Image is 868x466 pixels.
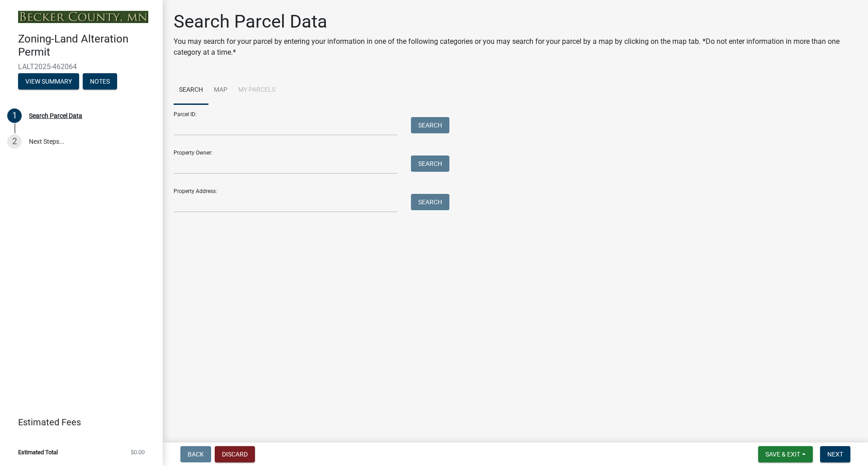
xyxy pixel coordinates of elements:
[758,446,813,462] button: Save & Exit
[180,446,211,462] button: Back
[411,194,449,210] button: Search
[411,117,449,133] button: Search
[174,76,208,105] a: Search
[18,73,79,89] button: View Summary
[174,36,857,58] p: You may search for your parcel by entering your information in one of the following categories or...
[820,446,850,462] button: Next
[765,451,800,458] span: Save & Exit
[18,33,156,59] h4: Zoning-Land Alteration Permit
[411,155,449,172] button: Search
[7,108,22,123] div: 1
[208,76,233,105] a: Map
[18,62,145,71] span: LALT2025-462064
[131,449,145,455] span: $0.00
[7,134,22,149] div: 2
[18,11,148,23] img: Becker County, Minnesota
[18,78,79,85] wm-modal-confirm: Summary
[188,451,204,458] span: Back
[215,446,255,462] button: Discard
[83,73,117,89] button: Notes
[827,451,843,458] span: Next
[83,78,117,85] wm-modal-confirm: Notes
[29,113,82,119] div: Search Parcel Data
[18,449,58,455] span: Estimated Total
[174,11,857,33] h1: Search Parcel Data
[7,413,148,431] a: Estimated Fees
